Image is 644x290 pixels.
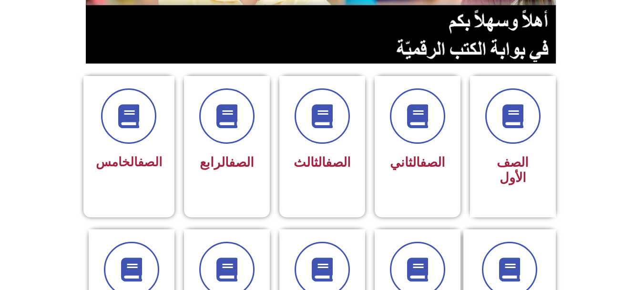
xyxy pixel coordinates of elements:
[326,155,351,170] a: الصف
[294,155,351,170] span: الثالث
[200,155,254,170] span: الرابع
[229,155,254,170] a: الصف
[138,155,162,169] a: الصف
[497,155,529,185] span: الصف الأول
[390,155,445,170] span: الثاني
[96,155,162,169] span: الخامس
[420,155,445,170] a: الصف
